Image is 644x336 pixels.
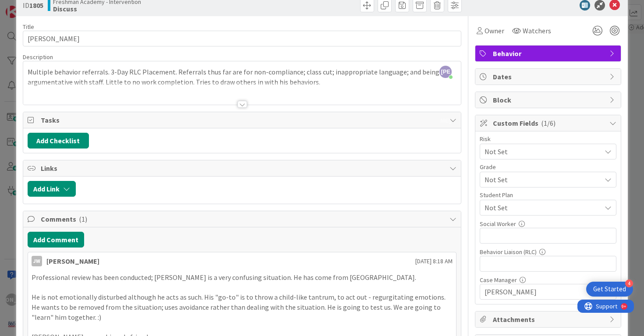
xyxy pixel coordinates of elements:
span: Custom Fields [493,118,605,128]
p: He is not emotionally disturbed although he acts as such. His "go-to" is to throw a child-like ta... [32,292,453,322]
b: Discuss [53,5,141,12]
span: Behavior [493,48,605,59]
button: Add Checklist [28,133,89,149]
div: Student Plan [480,192,616,198]
div: Risk [480,136,616,142]
span: ( 1 ) [79,215,87,223]
button: Add Link [28,181,76,197]
div: Grade [480,164,616,170]
div: [PERSON_NAME] [46,256,99,266]
span: Block [493,95,605,105]
span: ( 1/6 ) [541,119,556,127]
label: Social Worker [480,220,516,228]
span: Watchers [523,25,551,36]
span: Comments [41,214,446,224]
b: 1805 [29,1,43,10]
span: Not Set [485,145,597,158]
span: Dates [493,71,605,82]
div: 9+ [44,4,49,11]
label: Behavior Liaison (RLC) [480,248,537,256]
span: Links [41,163,446,173]
span: Not Set [485,173,597,186]
div: Open Get Started checklist, remaining modules: 4 [586,282,633,297]
div: Get Started [593,285,626,294]
span: Support [18,1,40,12]
span: Not Set [485,202,601,213]
span: [DATE] 8:18 AM [415,257,453,266]
div: JW [32,256,42,266]
span: [PERSON_NAME] [439,66,452,78]
label: Title [23,23,34,31]
div: 4 [625,279,633,287]
button: Add Comment [28,232,84,248]
label: Case Manager [480,276,517,284]
p: Multiple behavior referrals. 3-Day RLC Placement. Referrals thus far are for non-compliance; clas... [28,67,457,87]
p: Professional review has been conducted; [PERSON_NAME] is a very confusing situation. He has come ... [32,272,453,283]
span: Description [23,53,53,61]
span: Owner [485,25,504,36]
input: type card name here... [23,31,462,46]
span: Tasks [41,115,446,125]
span: Attachments [493,314,605,325]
